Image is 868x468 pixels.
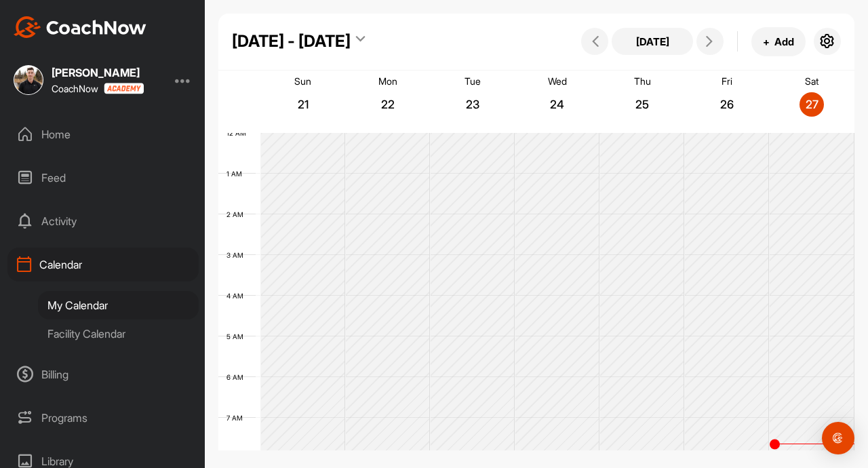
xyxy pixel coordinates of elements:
img: CoachNow acadmey [104,83,144,94]
a: September 22, 2025 [345,71,430,133]
div: 12 AM [218,129,260,137]
p: Thu [634,75,651,87]
div: Programs [7,401,199,435]
div: [DATE] - [DATE] [232,29,351,54]
img: CoachNow [14,16,146,38]
p: Mon [378,75,397,87]
a: September 21, 2025 [260,71,345,133]
a: September 26, 2025 [685,71,770,133]
div: 7 AM [218,414,256,422]
div: 3 AM [218,251,257,259]
div: 4 AM [218,292,257,300]
p: 27 [800,98,824,111]
p: 23 [460,98,485,111]
p: 22 [376,98,400,111]
div: 1 AM [218,170,256,178]
span: + [763,35,770,49]
a: September 23, 2025 [430,71,515,133]
p: Tue [465,75,481,87]
a: September 27, 2025 [770,71,854,133]
p: Sat [805,75,818,87]
div: 6 AM [218,373,257,381]
div: CoachNow [52,83,144,94]
p: Sun [294,75,311,87]
div: Facility Calendar [38,319,199,348]
div: Open Intercom Messenger [822,422,854,454]
a: September 25, 2025 [600,71,685,133]
p: 21 [291,98,315,111]
div: Feed [7,161,199,195]
div: Activity [7,204,199,238]
a: September 24, 2025 [515,71,599,133]
div: Home [7,117,199,151]
p: 25 [630,98,654,111]
div: My Calendar [38,291,199,319]
p: Wed [548,75,567,87]
button: [DATE] [612,28,693,55]
div: 5 AM [218,332,257,340]
button: +Add [751,27,806,56]
div: 2 AM [218,210,257,218]
div: Billing [7,357,199,391]
div: [PERSON_NAME] [52,67,144,78]
img: square_28cc357c633fe7f8cc3ff810e000a358.jpg [14,65,43,95]
p: 24 [545,98,570,111]
p: Fri [722,75,732,87]
div: Calendar [7,248,199,281]
p: 26 [715,98,739,111]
